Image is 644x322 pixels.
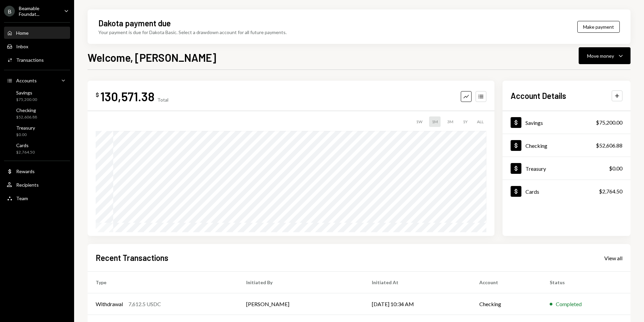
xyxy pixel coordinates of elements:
div: $2,764.50 [599,187,622,195]
th: Account [471,272,542,293]
div: B [4,6,15,17]
button: Move money [579,47,631,64]
div: 7,612.5 USDC [128,300,161,308]
div: $75,200.00 [16,97,37,103]
a: View all [604,254,622,262]
th: Type [88,272,238,293]
button: Make payment [577,21,620,33]
a: Team [4,192,70,204]
a: Cards$2,764.50 [503,180,631,203]
div: 1Y [460,116,470,127]
div: Cards [525,188,539,195]
th: Initiated By [238,272,364,293]
a: Treasury$0.00 [503,157,631,180]
td: Checking [471,293,542,315]
div: 130,571.38 [100,89,155,104]
div: Savings [525,119,543,126]
div: Checking [16,107,37,113]
div: Beamable Foundat... [19,5,59,17]
a: Recipients [4,179,70,191]
div: Accounts [16,78,37,83]
div: Move money [587,52,614,59]
div: Completed [556,300,582,308]
div: 1M [429,116,441,127]
div: Home [16,30,29,36]
div: Total [157,97,168,103]
div: 3M [445,116,456,127]
div: 1W [413,116,425,127]
div: $0.00 [609,164,622,172]
div: $75,200.00 [596,118,622,127]
th: Initiated At [364,272,471,293]
a: Accounts [4,74,70,86]
a: Transactions [4,54,70,66]
h2: Account Details [511,90,566,101]
div: Cards [16,142,35,148]
td: [PERSON_NAME] [238,293,364,315]
h1: Welcome, [PERSON_NAME] [88,51,216,64]
a: Checking$52,606.88 [4,105,70,122]
th: Status [542,272,631,293]
div: ALL [474,116,486,127]
a: Home [4,27,70,39]
div: $ [96,91,99,98]
div: Inbox [16,44,28,49]
a: Treasury$0.00 [4,123,70,139]
a: Rewards [4,165,70,177]
div: Rewards [16,168,35,174]
div: Dakota payment due [98,18,171,29]
div: Team [16,195,28,201]
div: Recipients [16,182,39,188]
div: Your payment is due for Dakota Basic. Select a drawdown account for all future payments. [98,29,287,36]
div: View all [604,255,622,262]
div: Treasury [525,165,546,172]
a: Savings$75,200.00 [503,111,631,134]
a: Inbox [4,40,70,52]
a: Cards$2,764.50 [4,140,70,157]
div: Withdrawal [96,300,123,308]
div: $52,606.88 [596,141,622,150]
div: $52,606.88 [16,114,37,120]
div: Transactions [16,57,44,63]
div: $2,764.50 [16,150,35,155]
a: Checking$52,606.88 [503,134,631,157]
div: Checking [525,142,547,149]
div: $0.00 [16,132,35,138]
h2: Recent Transactions [96,252,168,263]
a: Savings$75,200.00 [4,88,70,104]
td: [DATE] 10:34 AM [364,293,471,315]
div: Savings [16,90,37,96]
div: Treasury [16,125,35,131]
